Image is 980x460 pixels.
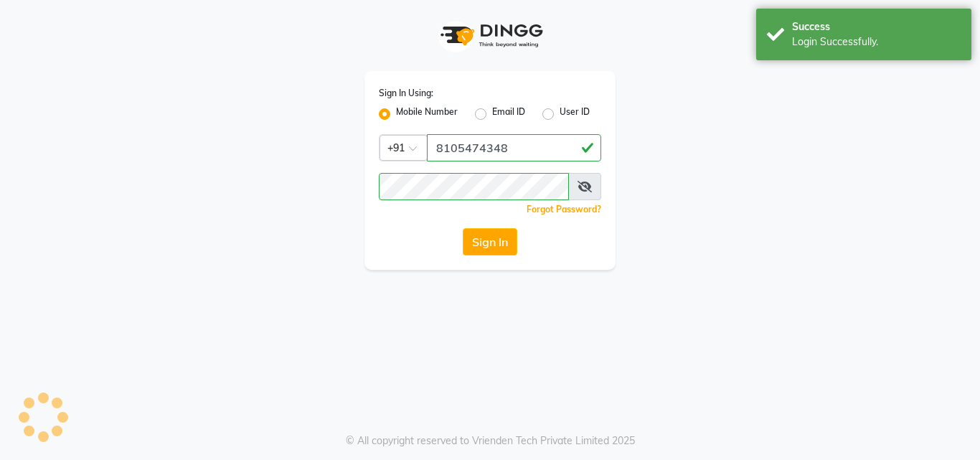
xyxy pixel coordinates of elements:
label: Mobile Number [396,105,458,123]
img: logo1.svg [433,14,547,57]
div: Login Successfully. [792,34,961,50]
label: Sign In Using: [379,87,433,100]
input: Username [427,134,601,161]
label: Email ID [492,105,525,123]
a: Forgot Password? [527,204,601,215]
button: Sign In [463,228,517,255]
label: User ID [560,105,590,123]
div: Success [792,19,961,34]
input: Username [379,173,569,200]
